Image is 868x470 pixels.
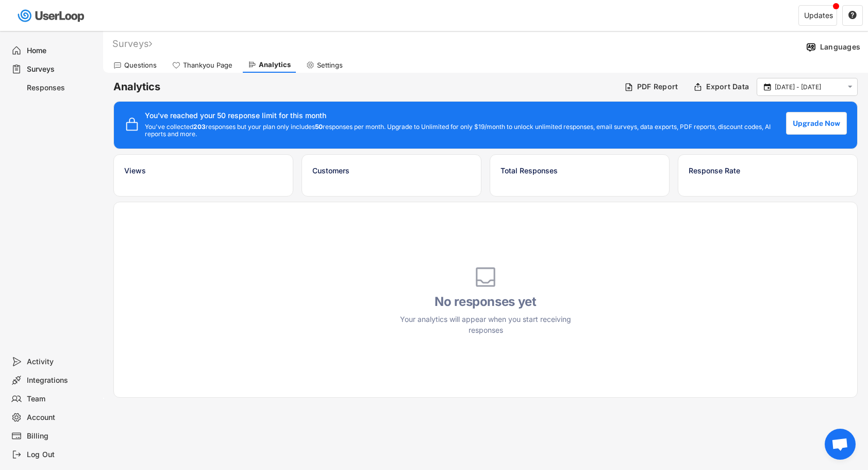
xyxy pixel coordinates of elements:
[15,5,88,26] img: userloop-logo-01.svg
[393,314,578,335] div: Your analytics will appear when you start receiving responses
[762,83,772,92] button: 
[145,112,326,119] div: You've reached your 50 response limit for this month
[27,376,95,385] div: Integrations
[848,83,853,91] text: 
[393,294,578,310] h4: No responses yet
[124,165,282,176] div: Views
[764,82,771,91] text: 
[27,413,95,423] div: Account
[820,42,860,52] div: Languages
[786,112,847,135] button: Upgrade Now
[689,165,847,176] div: Response Rate
[27,394,95,404] div: Team
[27,46,95,56] div: Home
[27,64,95,74] div: Surveys
[848,10,857,20] text: 
[27,450,95,460] div: Log Out
[113,80,616,94] h6: Analytics
[637,82,678,91] div: PDF Report
[706,82,749,91] div: Export Data
[112,38,152,50] div: Surveys
[27,431,95,441] div: Billing
[183,61,232,70] div: Thankyou Page
[27,83,95,93] div: Responses
[145,123,776,138] div: You've collected responses but your plan only includes responses per month. Upgrade to Unlimited ...
[825,429,856,460] a: Chat öffnen
[259,60,291,69] div: Analytics
[317,61,343,70] div: Settings
[848,11,857,20] button: 
[845,83,855,91] button: 
[775,82,843,92] input: Select Date Range
[806,42,816,53] img: Language%20Icon.svg
[315,123,323,131] strong: 50
[500,165,659,176] div: Total Responses
[124,61,157,70] div: Questions
[193,123,206,131] strong: 203
[27,357,95,367] div: Activity
[804,12,833,19] div: Updates
[312,165,471,176] div: Customers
